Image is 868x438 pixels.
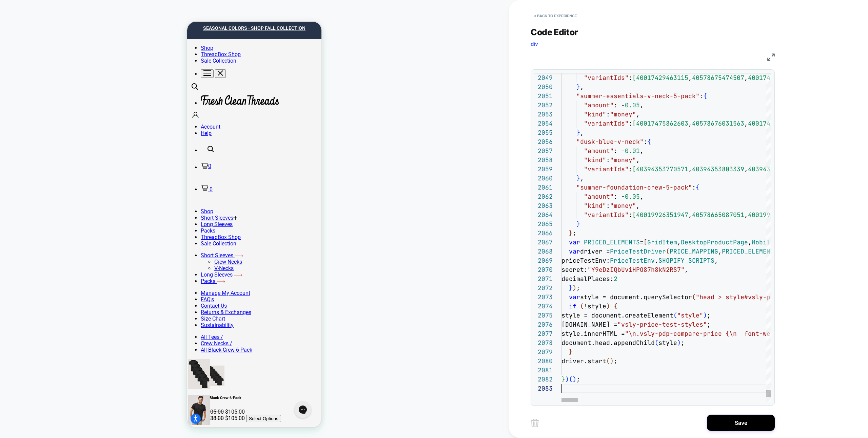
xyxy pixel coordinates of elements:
a: 0 [14,165,25,171]
span: Short Sleeves [14,193,46,199]
div: 2055 [534,128,553,137]
span: ( [580,302,584,310]
span: PRICED_ELEMENTS [584,238,640,246]
span: : [629,119,632,127]
div: 2052 [534,101,553,110]
div: 2068 [534,247,553,256]
div: 2080 [534,356,553,366]
span: "amount" [584,147,614,155]
span: ; [707,311,711,319]
span: ( [673,311,677,319]
span: } [576,129,580,136]
span: 40394353803339 [692,165,744,173]
span: [ [632,74,636,82]
span: 0.05 [625,101,640,109]
span: ; [576,375,580,383]
span: "variantIds" [584,165,629,173]
span: "summer-foundation-crew-5-pack" [576,183,692,191]
span: } [569,229,573,237]
span: driver.start [561,357,606,365]
img: Crew Neck Tees Now Available in Short Length at FCT [1,373,23,403]
span: 0 [21,141,24,148]
img: fullscreen [767,53,775,61]
span: "money" [610,156,636,164]
a: Sale Collection [14,36,49,42]
span: } [576,83,580,91]
a: NEW STYLES: WOMEN'S SWEATSHIRTS [5,16,129,31]
span: 0.01 [625,147,640,155]
a: Account [14,102,134,108]
span: : [629,165,632,173]
span: } [569,284,573,292]
span: "Y9eDzIQbUviHPO87h8kN2RS7" [588,266,685,273]
span: , [636,156,640,164]
span: : [692,183,696,191]
span: driver = [580,247,610,255]
span: : [644,138,647,146]
span: ; [576,284,580,292]
span: 40019926384715 [748,211,800,219]
a: Help [14,108,134,115]
a: FAQ's [14,275,27,281]
span: 40578675474507 [692,74,744,82]
span: , [748,238,752,246]
span: ) [573,375,576,383]
span: [ [644,238,647,246]
span: ) [606,302,610,310]
span: ( [692,293,696,301]
span: } [569,348,573,356]
span: "style" [677,311,703,319]
div: 2069 [534,256,553,265]
div: 2079 [534,347,553,356]
span: 2 [614,275,617,283]
span: div [531,41,538,47]
a: Contact Us [14,281,40,287]
span: "dusk-blue-v-neck" [576,138,644,146]
span: style [658,339,677,347]
button: Save [707,415,775,431]
div: 2071 [534,274,553,283]
span: "vsly-price-test-styles" [617,321,707,328]
span: : - [614,101,625,109]
span: ) [610,357,614,365]
span: ( [666,247,670,255]
a: ThreadBox Shop [14,29,54,36]
span: : [629,211,632,219]
span: ) [565,375,569,383]
span: "money" [610,110,636,118]
span: : - [614,147,625,155]
span: : [606,156,610,164]
span: . [655,257,658,264]
span: "money" [610,202,636,210]
span: : [606,110,610,118]
span: 40578676031563 [692,119,744,127]
span: Help [14,108,24,115]
span: , [677,238,681,246]
span: ( [606,357,610,365]
img: All Black Crew 6-Pack [1,337,23,367]
a: 0 [14,141,134,148]
a: Size Chart [14,294,38,300]
div: 2050 [534,82,553,91]
span: PriceTestEnv [610,257,655,264]
span: PriceTestDriver [610,247,666,255]
div: 2076 [534,320,553,329]
span: priceTestEnv: [561,257,610,264]
span: 40394353836107 [748,165,800,173]
span: "amount" [584,101,614,109]
div: 2062 [534,192,553,201]
div: 2078 [534,338,553,347]
span: [ [632,165,636,173]
span: , [640,147,644,155]
span: if [569,302,576,310]
span: "\n.vsly-pdp-compare-price {\n font-weight: 700;\ [625,330,811,337]
span: , [685,266,688,273]
span: style = document.querySelector [580,293,692,301]
span: Account [14,102,33,108]
span: : [606,202,610,210]
span: DesktopProductPage [681,238,748,246]
a: Short Sleeves [14,231,56,237]
button: < Back to experience [531,10,580,21]
img: Logo [14,73,92,83]
span: : - [614,193,625,200]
